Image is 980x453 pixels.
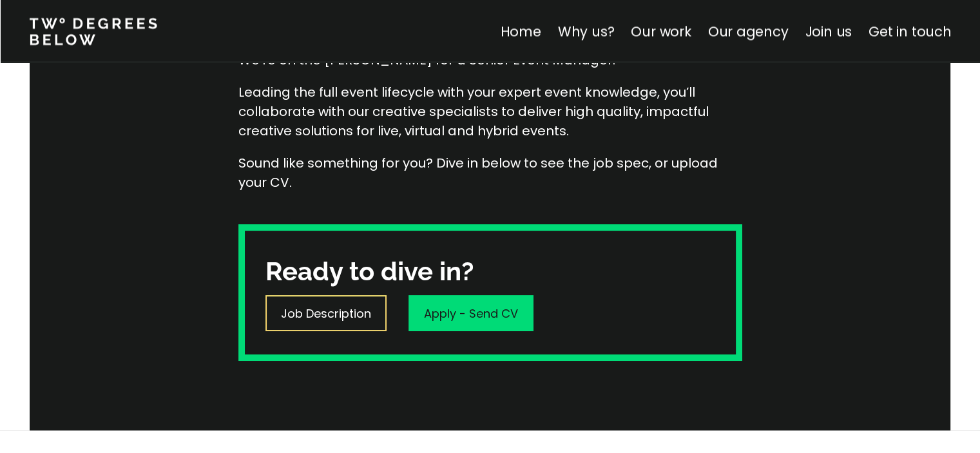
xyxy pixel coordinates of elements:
a: Job Description [265,295,387,331]
p: Job Description [281,305,371,322]
p: Leading the full event lifecycle with your expert event knowledge, you’ll collaborate with our cr... [238,82,742,140]
a: Get in touch [869,22,951,41]
h3: Ready to dive in? [265,254,474,289]
a: Why us? [557,22,614,41]
a: Apply - Send CV [408,295,533,331]
p: Sound like something for you? Dive in below to see the job spec, or upload your CV. [238,153,742,192]
p: Apply - Send CV [424,305,518,322]
a: Our agency [707,22,788,41]
a: Home [500,22,541,41]
a: Join us [805,22,852,41]
a: Our work [631,22,691,41]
